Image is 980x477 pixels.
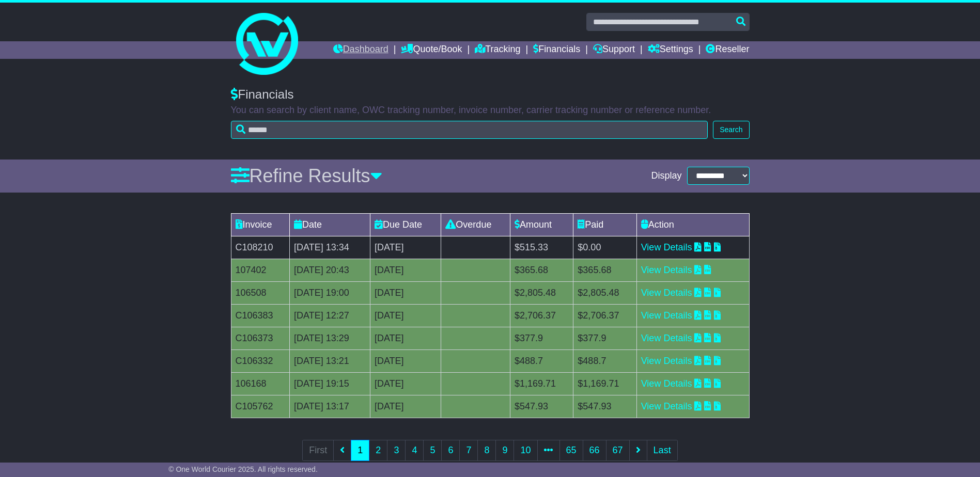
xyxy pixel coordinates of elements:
a: 3 [387,440,406,461]
td: Invoice [231,213,290,236]
td: [DATE] 13:21 [290,349,370,372]
div: Financials [231,87,750,102]
a: Financials [533,41,580,59]
a: View Details [641,378,692,389]
td: $365.68 [510,259,573,281]
td: $1,169.71 [510,372,573,395]
p: You can search by client name, OWC tracking number, invoice number, carrier tracking number or re... [231,105,750,116]
a: 65 [559,440,583,461]
td: [DATE] [370,304,441,327]
span: Display [651,170,681,182]
td: [DATE] 19:00 [290,281,370,304]
td: [DATE] [370,236,441,259]
a: Refine Results [231,165,382,186]
td: $377.9 [510,327,573,349]
td: $365.68 [573,259,636,281]
td: Due Date [370,213,441,236]
td: $488.7 [510,349,573,372]
a: 10 [514,440,537,461]
td: [DATE] 13:34 [290,236,370,259]
td: Paid [573,213,636,236]
a: 4 [405,440,424,461]
td: [DATE] 19:15 [290,372,370,395]
td: 106508 [231,281,290,304]
td: [DATE] 20:43 [290,259,370,281]
td: [DATE] 13:29 [290,327,370,349]
td: $2,805.48 [510,281,573,304]
td: Amount [510,213,573,236]
td: [DATE] [370,259,441,281]
a: View Details [641,356,692,366]
td: [DATE] [370,281,441,304]
td: [DATE] [370,395,441,418]
a: 5 [423,440,442,461]
td: $377.9 [573,327,636,349]
a: Quote/Book [401,41,462,59]
td: $2,805.48 [573,281,636,304]
a: 67 [606,440,630,461]
td: Action [636,213,749,236]
td: $2,706.37 [510,304,573,327]
a: Reseller [706,41,749,59]
td: C106383 [231,304,290,327]
td: [DATE] [370,327,441,349]
td: 106168 [231,372,290,395]
td: C105762 [231,395,290,418]
a: View Details [641,288,692,298]
a: Tracking [475,41,520,59]
td: Overdue [441,213,510,236]
td: $547.93 [510,395,573,418]
a: View Details [641,265,692,275]
td: [DATE] 13:17 [290,395,370,418]
a: 66 [583,440,606,461]
a: Support [593,41,635,59]
td: $1,169.71 [573,372,636,395]
a: View Details [641,242,692,252]
a: Dashboard [333,41,388,59]
a: 6 [441,440,460,461]
a: 8 [477,440,496,461]
a: 1 [351,440,369,461]
a: View Details [641,310,692,321]
a: Last [647,440,678,461]
button: Search [713,121,749,139]
td: Date [290,213,370,236]
td: C106373 [231,327,290,349]
a: View Details [641,401,692,411]
td: C108210 [231,236,290,259]
td: [DATE] [370,349,441,372]
a: 9 [495,440,514,461]
td: [DATE] [370,372,441,395]
td: 107402 [231,259,290,281]
td: $488.7 [573,349,636,372]
a: 2 [369,440,387,461]
td: $547.93 [573,395,636,418]
td: C106332 [231,349,290,372]
td: [DATE] 12:27 [290,304,370,327]
span: © One World Courier 2025. All rights reserved. [168,465,318,473]
td: $2,706.37 [573,304,636,327]
td: $515.33 [510,236,573,259]
a: View Details [641,333,692,343]
td: $0.00 [573,236,636,259]
a: Settings [648,41,693,59]
a: 7 [459,440,478,461]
